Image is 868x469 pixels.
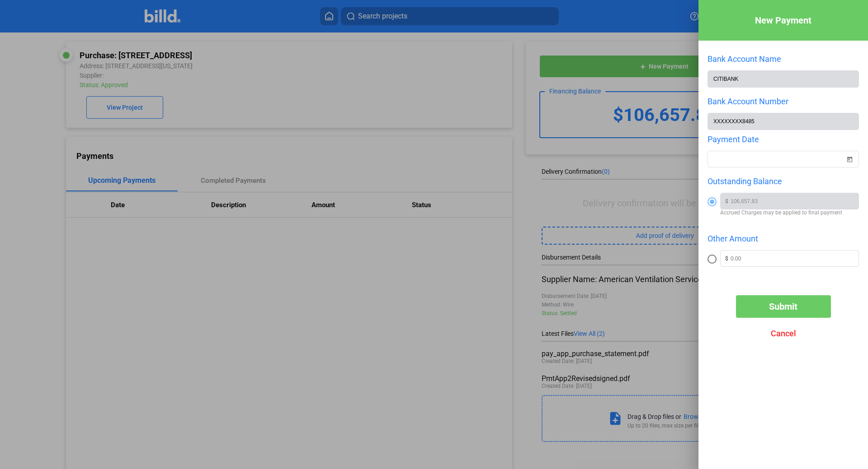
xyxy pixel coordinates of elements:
[769,301,797,312] span: Submit
[736,295,831,318] button: Submit
[731,251,859,264] input: 0.00
[721,193,731,209] span: $
[721,251,731,266] span: $
[708,176,859,186] div: Outstanding Balance
[708,135,859,144] div: Payment Date
[708,234,859,243] div: Other Amount
[736,322,831,345] button: Cancel
[771,329,796,338] span: Cancel
[708,97,859,106] div: Bank Account Number
[845,149,854,158] button: Open calendar
[708,54,859,64] div: Bank Account Name
[720,209,859,216] span: Accrued Charges may be applied to final payment
[731,193,859,207] input: 0.00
